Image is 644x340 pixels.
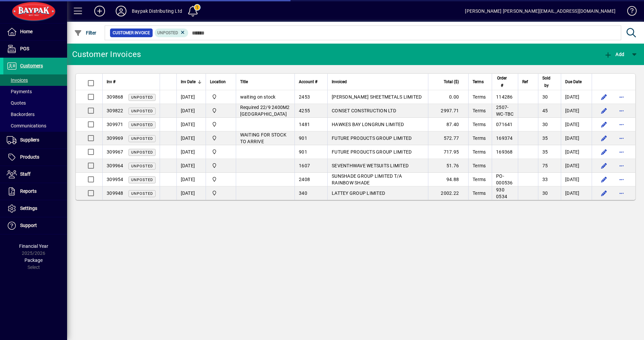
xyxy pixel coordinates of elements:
span: Order # [496,74,508,89]
span: 169374 [496,135,513,141]
span: 2507-WC-TBC [496,105,514,117]
span: Required 22/9 2400M2 [GEOGRAPHIC_DATA] [240,105,290,117]
span: Customer Invoice [113,30,150,36]
div: Due Date [565,78,588,86]
button: Edit [599,147,609,157]
td: 717.95 [428,145,468,159]
span: FUTURE PRODUCTS GROUP LIMITED [332,135,412,141]
span: Staff [20,171,31,177]
span: 901 [299,135,307,141]
span: Backorders [7,112,35,117]
span: Terms [473,149,486,155]
td: 2002.22 [428,186,468,200]
span: Baypak - Onekawa [210,162,232,169]
span: 309969 [107,135,123,141]
span: Title [240,78,248,86]
td: 87.40 [428,118,468,131]
span: Add [604,52,624,57]
td: [DATE] [176,186,206,200]
button: Add [89,5,110,17]
span: 30 [542,122,548,127]
span: 2453 [299,94,310,100]
span: Unposted [157,31,178,35]
div: Ref [522,78,534,86]
td: 51.76 [428,159,468,173]
span: Terms [473,163,486,168]
td: 2997.71 [428,104,468,118]
span: Unposted [131,136,153,141]
a: POS [3,41,67,57]
a: Settings [3,200,67,217]
span: 309964 [107,163,123,168]
span: Payments [7,89,32,94]
span: Unposted [131,191,153,196]
div: Account # [299,78,323,86]
a: Reports [3,183,67,200]
span: Suppliers [20,137,39,143]
span: 114286 [496,94,513,100]
span: 45 [542,108,548,113]
td: [DATE] [561,173,592,186]
span: 2408 [299,177,310,182]
span: CONSET CONSTRUCTION LTD [332,108,396,113]
button: Edit [599,119,609,130]
span: Filter [74,30,97,36]
a: Staff [3,166,67,183]
span: 169368 [496,149,513,155]
span: Quotes [7,100,26,106]
div: [PERSON_NAME] [PERSON_NAME][EMAIL_ADDRESS][DOMAIN_NAME] [465,6,615,16]
td: [DATE] [561,104,592,118]
span: Baypak - Onekawa [210,176,232,183]
span: Total ($) [444,78,459,86]
button: Profile [110,5,132,17]
span: Unposted [131,150,153,155]
div: Title [240,78,291,86]
span: Unposted [131,109,153,113]
span: Invoices [7,77,28,83]
div: Total ($) [432,78,465,86]
span: FUTURE PRODUCTS GROUP LIMITED [332,149,412,155]
button: Edit [599,160,609,171]
button: Edit [599,105,609,116]
button: More options [616,119,627,130]
span: 901 [299,149,307,155]
td: [DATE] [561,159,592,173]
span: Settings [20,206,37,211]
td: [DATE] [176,173,206,186]
span: 1607 [299,163,310,168]
span: LATTEY GROUP LIMITED [332,190,385,196]
span: Terms [473,190,486,196]
span: Terms [473,78,484,86]
span: 309971 [107,122,123,127]
span: Unposted [131,164,153,168]
td: [DATE] [176,90,206,104]
span: 340 [299,190,307,196]
a: Backorders [3,109,67,120]
span: 75 [542,163,548,168]
button: More options [616,105,627,116]
td: [DATE] [561,118,592,131]
div: Customer Invoices [72,49,141,60]
span: Baypak - Onekawa [210,134,232,142]
span: POS [20,46,29,51]
span: Terms [473,108,486,113]
button: Edit [599,133,609,144]
button: More options [616,147,627,157]
span: Home [20,29,33,34]
span: Inv Date [181,78,196,86]
span: [PERSON_NAME] SHEETMETALS LIMITED [332,94,422,100]
a: Support [3,217,67,234]
td: 0.00 [428,90,468,104]
a: Products [3,149,67,166]
td: [DATE] [561,131,592,145]
button: More options [616,133,627,144]
span: 071641 [496,122,513,127]
span: 309948 [107,190,123,196]
td: [DATE] [561,90,592,104]
span: waiting on stock [240,94,276,100]
div: Inv # [107,78,156,86]
td: 572.77 [428,131,468,145]
button: More options [616,92,627,102]
span: Baypak - Onekawa [210,107,232,114]
span: Baypak - Onekawa [210,148,232,156]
